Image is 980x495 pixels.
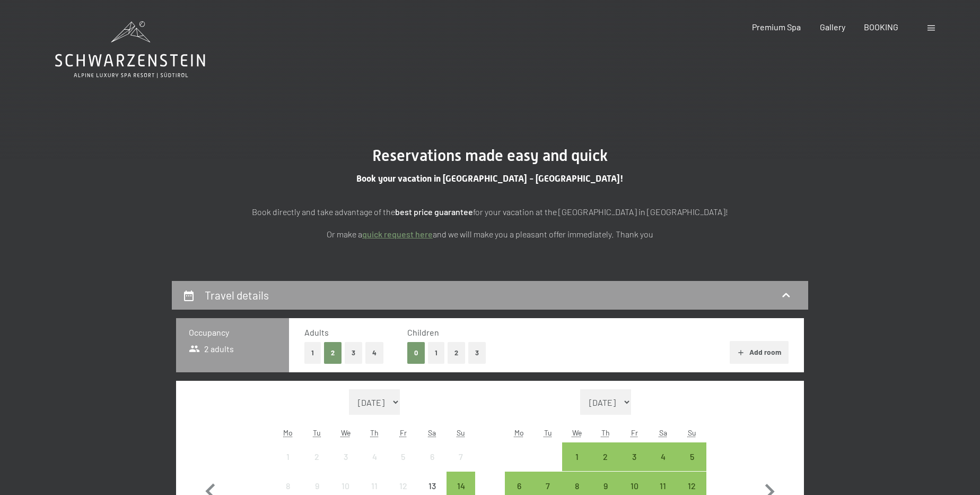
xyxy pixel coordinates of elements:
div: Arrival possible [620,442,649,471]
div: 3 [332,453,359,479]
abbr: Tuesday [313,428,321,437]
abbr: Wednesday [341,428,351,437]
span: Adults [304,327,329,337]
abbr: Monday [283,428,293,437]
abbr: Sunday [688,428,696,437]
button: 2 [448,342,465,364]
div: Thu Sep 04 2025 [360,442,389,471]
p: Book directly and take advantage of the for your vacation at the [GEOGRAPHIC_DATA] in [GEOGRAPHIC... [225,205,755,219]
a: BOOKING [864,22,898,32]
a: Premium Spa [752,22,801,32]
div: 2 [303,453,330,479]
button: 4 [365,342,383,364]
div: Sat Sep 06 2025 [418,442,447,471]
div: Arrival possible [649,442,677,471]
abbr: Wednesday [572,428,582,437]
div: 7 [448,453,474,479]
div: Wed Sep 03 2025 [331,442,360,471]
div: Sat Oct 04 2025 [649,442,677,471]
span: Children [407,327,439,337]
div: Fri Sep 05 2025 [389,442,417,471]
button: 3 [468,342,486,364]
div: Arrival not possible [302,442,331,471]
span: 2 adults [189,343,234,355]
abbr: Friday [631,428,638,437]
div: Fri Oct 03 2025 [620,442,649,471]
div: 4 [361,453,388,479]
div: 5 [390,453,416,479]
div: 5 [679,453,705,479]
button: 3 [345,342,362,364]
div: Tue Sep 02 2025 [302,442,331,471]
abbr: Saturday [428,428,436,437]
div: Sun Oct 05 2025 [678,442,706,471]
div: Arrival possible [591,442,620,471]
a: Gallery [820,22,845,32]
button: 1 [428,342,444,364]
div: 6 [419,453,445,479]
div: 3 [621,453,647,479]
p: Or make a and we will make you a pleasant offer immediately. Thank you [225,227,755,241]
div: 2 [592,453,619,479]
div: Arrival possible [562,442,591,471]
div: Arrival not possible [360,442,389,471]
div: Arrival not possible [447,442,475,471]
div: Arrival possible [678,442,706,471]
div: 1 [563,453,590,479]
button: 2 [324,342,342,364]
div: 4 [650,453,676,479]
button: 0 [407,342,425,364]
button: 1 [304,342,321,364]
abbr: Friday [400,428,407,437]
span: Reservations made easy and quick [372,146,608,165]
abbr: Thursday [601,428,610,437]
a: quick request here [362,229,433,239]
span: Book your vacation in [GEOGRAPHIC_DATA] - [GEOGRAPHIC_DATA]! [356,173,624,184]
abbr: Thursday [370,428,379,437]
h2: Travel details [205,288,269,302]
div: Arrival not possible [331,442,360,471]
abbr: Sunday [457,428,465,437]
div: Arrival not possible [418,442,447,471]
div: Arrival not possible [389,442,417,471]
abbr: Monday [514,428,524,437]
h3: Occupancy [189,327,276,338]
button: Add room [730,341,789,364]
div: 1 [275,453,301,479]
div: Sun Sep 07 2025 [447,442,475,471]
div: Wed Oct 01 2025 [562,442,591,471]
abbr: Tuesday [544,428,552,437]
div: Mon Sep 01 2025 [274,442,302,471]
abbr: Saturday [659,428,667,437]
div: Arrival not possible [274,442,302,471]
div: Thu Oct 02 2025 [591,442,620,471]
strong: best price guarantee [395,207,473,217]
